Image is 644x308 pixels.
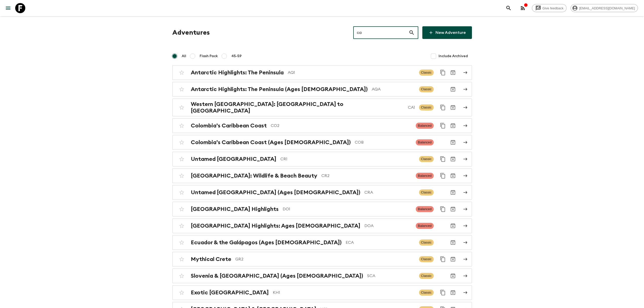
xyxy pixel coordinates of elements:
[416,206,433,212] span: Balanced
[448,187,458,197] button: Archive
[419,86,434,92] span: Classic
[191,206,279,212] h2: [GEOGRAPHIC_DATA] Highlights
[172,252,472,267] a: Mythical CreteGR2ClassicDuplicate for 45-59Archive
[191,122,267,129] h2: Colombia’s Caribbean Coast
[191,289,269,296] h2: Exotic [GEOGRAPHIC_DATA]
[172,285,472,300] a: Exotic [GEOGRAPHIC_DATA]KH1ClassicDuplicate for 45-59Archive
[416,123,433,129] span: Balanced
[416,223,433,229] span: Balanced
[271,123,412,129] p: CO2
[438,171,448,181] button: Duplicate for 45-59
[353,26,409,40] input: e.g. AR1, Argentina
[419,104,434,111] span: Classic
[408,104,415,111] p: CA1
[283,206,412,212] p: DO1
[172,168,472,183] a: [GEOGRAPHIC_DATA]: Wildlife & Beach BeautyCR2BalancedDuplicate for 45-59Archive
[172,135,472,150] a: Colombia’s Caribbean Coast (Ages [DEMOGRAPHIC_DATA])COBBalancedArchive
[419,290,434,296] span: Classic
[448,171,458,181] button: Archive
[273,290,415,296] p: KH1
[416,173,433,179] span: Balanced
[191,273,363,279] h2: Slovenia & [GEOGRAPHIC_DATA] (Ages [DEMOGRAPHIC_DATA])
[416,139,433,145] span: Balanced
[172,99,472,116] a: Western [GEOGRAPHIC_DATA]: [GEOGRAPHIC_DATA] to [GEOGRAPHIC_DATA]CA1ClassicDuplicate for 45-59Arc...
[172,28,210,38] h1: Adventures
[419,156,434,162] span: Classic
[364,223,412,229] p: DOA
[172,65,472,80] a: Antarctic Highlights: The PeninsulaAQ1ClassicDuplicate for 45-59Archive
[346,239,415,246] p: ECA
[571,4,638,12] div: [EMAIL_ADDRESS][DOMAIN_NAME]
[448,137,458,147] button: Archive
[438,288,448,298] button: Duplicate for 45-59
[364,189,415,195] p: CRA
[182,54,186,59] span: All
[438,254,448,264] button: Duplicate for 45-59
[504,3,514,13] button: search adventures
[438,68,448,78] button: Duplicate for 45-59
[448,204,458,214] button: Archive
[321,173,412,179] p: CR2
[367,273,415,279] p: SCA
[448,68,458,78] button: Archive
[448,271,458,281] button: Archive
[439,54,468,59] span: Include Archived
[191,101,404,114] h2: Western [GEOGRAPHIC_DATA]: [GEOGRAPHIC_DATA] to [GEOGRAPHIC_DATA]
[355,139,412,145] p: COB
[191,86,368,93] h2: Antarctic Highlights: The Peninsula (Ages [DEMOGRAPHIC_DATA])
[191,239,342,246] h2: Ecuador & the Galápagos (Ages [DEMOGRAPHIC_DATA])
[438,204,448,214] button: Duplicate for 45-59
[422,26,472,39] a: New Adventure
[448,84,458,94] button: Archive
[419,189,434,195] span: Classic
[172,269,472,283] a: Slovenia & [GEOGRAPHIC_DATA] (Ages [DEMOGRAPHIC_DATA])SCAClassicArchive
[191,223,360,229] h2: [GEOGRAPHIC_DATA] Highlights: Ages [DEMOGRAPHIC_DATA]
[231,54,242,59] span: 45-59
[191,156,276,162] h2: Untamed [GEOGRAPHIC_DATA]
[172,235,472,250] a: Ecuador & the Galápagos (Ages [DEMOGRAPHIC_DATA])ECAClassicArchive
[3,3,13,13] button: menu
[532,4,567,12] a: Give feedback
[540,6,566,10] span: Give feedback
[280,156,415,162] p: CR1
[235,256,415,262] p: GR2
[448,121,458,131] button: Archive
[191,69,284,76] h2: Antarctic Highlights: The Peninsula
[448,102,458,113] button: Archive
[172,82,472,97] a: Antarctic Highlights: The Peninsula (Ages [DEMOGRAPHIC_DATA])AQAClassicArchive
[191,139,351,146] h2: Colombia’s Caribbean Coast (Ages [DEMOGRAPHIC_DATA])
[438,121,448,131] button: Duplicate for 45-59
[419,273,434,279] span: Classic
[191,189,360,196] h2: Untamed [GEOGRAPHIC_DATA] (Ages [DEMOGRAPHIC_DATA])
[419,70,434,76] span: Classic
[172,202,472,216] a: [GEOGRAPHIC_DATA] HighlightsDO1BalancedDuplicate for 45-59Archive
[191,172,317,179] h2: [GEOGRAPHIC_DATA]: Wildlife & Beach Beauty
[200,54,218,59] span: Flash Pack
[448,154,458,164] button: Archive
[172,152,472,166] a: Untamed [GEOGRAPHIC_DATA]CR1ClassicDuplicate for 45-59Archive
[448,237,458,248] button: Archive
[448,221,458,231] button: Archive
[419,256,434,262] span: Classic
[448,288,458,298] button: Archive
[172,185,472,200] a: Untamed [GEOGRAPHIC_DATA] (Ages [DEMOGRAPHIC_DATA])CRAClassicArchive
[576,6,638,10] span: [EMAIL_ADDRESS][DOMAIN_NAME]
[172,218,472,233] a: [GEOGRAPHIC_DATA] Highlights: Ages [DEMOGRAPHIC_DATA]DOABalancedArchive
[372,86,415,92] p: AQA
[419,239,434,246] span: Classic
[191,256,231,262] h2: Mythical Crete
[448,254,458,264] button: Archive
[288,70,415,76] p: AQ1
[438,102,448,113] button: Duplicate for 45-59
[172,118,472,133] a: Colombia’s Caribbean CoastCO2BalancedDuplicate for 45-59Archive
[438,154,448,164] button: Duplicate for 45-59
